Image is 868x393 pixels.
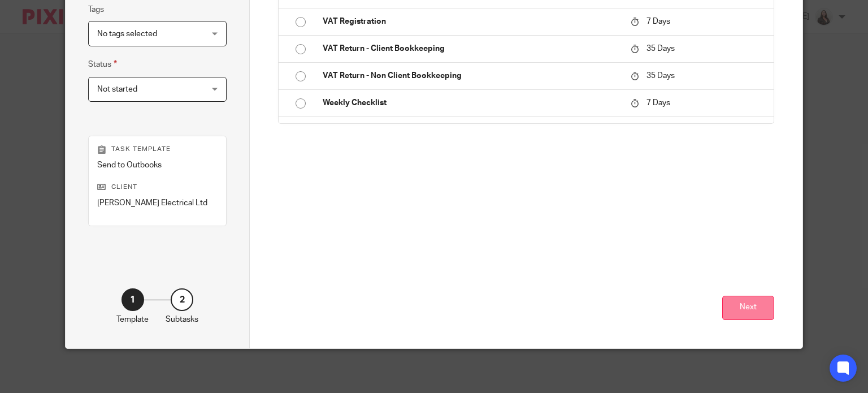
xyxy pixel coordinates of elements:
[88,58,117,71] label: Status
[97,85,137,93] span: Not started
[97,30,157,38] span: No tags selected
[97,197,218,209] p: [PERSON_NAME] Electrical Ltd
[166,314,198,325] p: Subtasks
[646,18,670,25] span: 7 Days
[97,145,218,154] p: Task template
[121,288,144,311] div: 1
[171,288,193,311] div: 2
[323,16,619,27] p: VAT Registration
[323,97,619,109] p: Weekly Checklist
[646,99,670,107] span: 7 Days
[116,314,149,325] p: Template
[646,45,675,53] span: 35 Days
[646,72,675,80] span: 35 Days
[722,296,774,320] button: Next
[88,4,104,15] label: Tags
[97,183,218,192] p: Client
[323,70,619,81] p: VAT Return - Non Client Bookkeeping
[323,43,619,54] p: VAT Return - Client Bookkeeping
[97,159,218,171] p: Send to Outbooks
